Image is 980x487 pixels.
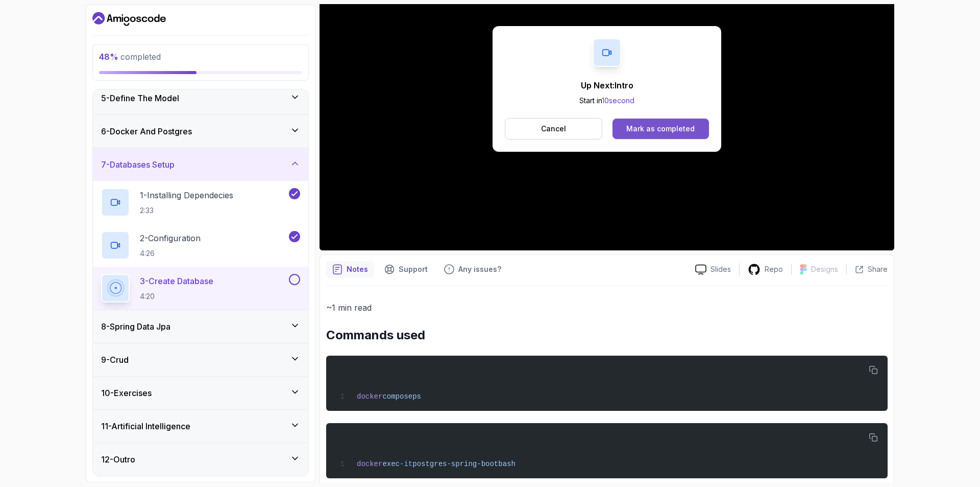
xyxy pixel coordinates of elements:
a: Dashboard [92,11,166,27]
p: Designs [811,264,838,274]
span: bash [498,460,516,468]
p: Repo [765,264,783,274]
p: 2:33 [140,205,233,216]
h3: 5 - Define The Model [101,92,179,104]
h3: 6 - Docker And Postgres [101,125,192,137]
p: 4:20 [140,291,213,302]
p: Slides [710,264,731,274]
h3: 7 - Databases Setup [101,158,175,171]
button: 1-Installing Dependecies2:33 [101,188,300,217]
button: Feedback button [438,261,507,277]
a: Repo [740,263,791,276]
p: 2 - Configuration [140,232,201,244]
span: docker [357,460,382,468]
button: 5-Define The Model [93,82,308,114]
h3: 8 - Spring Data Jpa [101,320,170,333]
button: 6-Docker And Postgres [93,115,308,148]
button: Mark as completed [612,119,709,139]
button: 9-Crud [93,343,308,376]
p: Up Next: Intro [579,79,634,91]
p: ~1 min read [326,300,888,315]
button: 8-Spring Data Jpa [93,310,308,343]
p: Notes [347,264,368,274]
p: Any issues? [458,264,501,274]
span: completed [99,52,161,62]
span: docker [357,392,382,401]
p: 1 - Installing Dependecies [140,189,233,201]
p: Support [399,264,428,274]
span: exec [382,460,400,468]
button: 7-Databases Setup [93,148,308,181]
span: ps [412,392,421,401]
button: 2-Configuration4:26 [101,231,300,260]
p: 3 - Create Database [140,275,213,287]
h3: 9 - Crud [101,354,129,366]
button: notes button [326,261,374,277]
span: -it [400,460,412,468]
span: 10 second [602,96,634,105]
button: Share [846,264,888,274]
h3: 10 - Exercises [101,387,152,399]
div: Mark as completed [626,124,695,134]
button: 10-Exercises [93,377,308,409]
button: 12-Outro [93,443,308,476]
h3: 12 - Outro [101,453,135,466]
p: Start in [579,96,634,106]
button: 11-Artificial Intelligence [93,410,308,443]
p: Share [868,264,888,274]
span: compose [382,392,412,401]
a: Slides [687,264,739,275]
button: Cancel [505,118,602,140]
span: 48 % [99,52,118,62]
button: Support button [378,261,434,277]
p: Cancel [541,124,566,134]
h2: Commands used [326,327,888,343]
span: postgres-spring-boot [412,460,498,468]
p: 4:26 [140,248,201,259]
button: 3-Create Database4:20 [101,274,300,303]
h3: 11 - Artificial Intelligence [101,420,190,432]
